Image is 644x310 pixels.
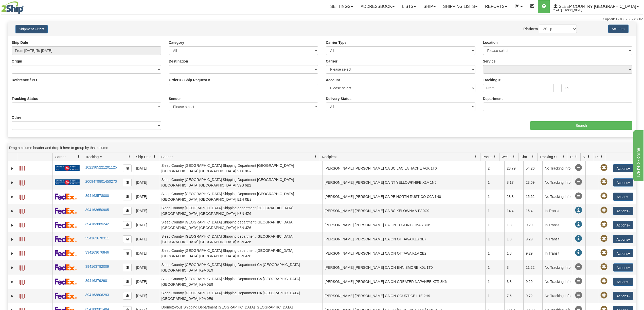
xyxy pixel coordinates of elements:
span: In Transit [575,235,582,242]
a: Tracking # filter column settings [125,152,134,161]
a: Lists [398,0,420,13]
td: 2 [485,161,504,175]
img: 2 - FedEx [55,193,77,200]
input: From [483,84,554,92]
input: To [561,84,632,92]
button: Actions [608,25,629,33]
td: [DATE] [134,260,159,275]
a: Expand [10,180,15,185]
span: No Tracking Info [575,292,582,299]
td: 23.69 [523,175,542,190]
button: Copy to clipboard [123,235,132,243]
td: In Transit [542,246,573,260]
button: Copy to clipboard [123,278,132,285]
a: Expand [10,279,15,284]
td: Sleep Country [GEOGRAPHIC_DATA] Shipping department [GEOGRAPHIC_DATA] [GEOGRAPHIC_DATA] [GEOGRAPH... [159,232,322,246]
td: Sleep Country [GEOGRAPHIC_DATA] Shipping department [GEOGRAPHIC_DATA] [GEOGRAPHIC_DATA] [GEOGRAPH... [159,246,322,260]
td: 1 [485,275,504,289]
label: Delivery Status [326,96,351,101]
button: Actions [613,164,633,172]
a: Delivery Status filter column settings [572,152,580,161]
a: Settings [326,0,357,13]
span: In Transit [575,207,582,214]
a: Label [20,235,25,243]
a: Sender filter column settings [311,152,320,161]
button: Actions [613,207,633,215]
a: Expand [10,209,15,214]
td: 16.4 [523,204,542,218]
span: Delivery Status [570,154,574,159]
a: Label [20,221,25,229]
a: Expand [10,294,15,299]
td: 3.8 [504,275,523,289]
span: No Tracking Info [575,278,582,285]
a: Tracking Status filter column settings [559,152,568,161]
td: 23.79 [504,161,523,175]
td: [PERSON_NAME] [PERSON_NAME] CA ON COURTICE L1E 2H9 [322,289,486,303]
td: 1 [485,232,504,246]
a: Pickup Status filter column settings [597,152,606,161]
a: Label [20,164,25,172]
td: In Transit [542,204,573,218]
td: 28.8 [504,190,523,204]
button: Copy to clipboard [123,164,132,172]
div: live help - online [4,3,47,9]
a: Sleep Country [GEOGRAPHIC_DATA] 2044 / [PERSON_NAME] [550,0,642,13]
a: Weight filter column settings [510,152,518,161]
td: [PERSON_NAME] [PERSON_NAME] CA ON ENNISMORE K0L 1T0 [322,260,486,275]
span: In Transit [575,221,582,228]
a: Label [20,292,25,300]
button: Actions [613,178,633,187]
td: 1 [485,260,504,275]
img: 2 - FedEx [55,208,77,214]
a: Label [20,192,25,200]
td: [PERSON_NAME] [PERSON_NAME] CA ON OTTAWA K1V 2B2 [322,246,486,260]
span: Pickup Not Assigned [600,178,607,185]
button: Actions [613,193,633,201]
td: 9.29 [523,275,542,289]
td: Sleep Country [GEOGRAPHIC_DATA] Shipping department [GEOGRAPHIC_DATA] [GEOGRAPHIC_DATA] [GEOGRAPH... [159,204,322,218]
td: No Tracking Info [542,190,573,204]
td: 1 [485,246,504,260]
td: Sleep Country [GEOGRAPHIC_DATA] Shipping Department [GEOGRAPHIC_DATA] [GEOGRAPHIC_DATA] [GEOGRAPH... [159,161,322,175]
input: Search [530,121,632,130]
td: 8.17 [504,175,523,190]
label: Tracking # [483,77,500,82]
img: 20 - Canada Post [55,179,80,185]
td: No Tracking Info [542,289,573,303]
td: 3 [504,260,523,275]
button: Shipment Filters [15,25,48,33]
span: Tracking Status [540,154,562,159]
span: Pickup Not Assigned [600,263,607,271]
button: Copy to clipboard [123,264,132,271]
td: Sleep Country [GEOGRAPHIC_DATA] Shipping Department [GEOGRAPHIC_DATA] [GEOGRAPHIC_DATA] [GEOGRAPH... [159,190,322,204]
span: Sleep Country [GEOGRAPHIC_DATA] [558,4,636,9]
td: [PERSON_NAME] [PERSON_NAME] CA ON OTTAWA K1S 3B7 [322,232,486,246]
td: 1.8 [504,246,523,260]
td: 9.29 [523,218,542,232]
img: logo2044.jpg [1,1,24,14]
td: No Tracking Info [542,175,573,190]
a: Expand [10,223,15,228]
button: Copy to clipboard [123,193,132,200]
a: Expand [10,265,15,270]
a: Label [20,277,25,285]
span: Carrier [55,154,66,159]
a: Ship Date filter column settings [150,152,159,161]
td: [PERSON_NAME] [PERSON_NAME] CA PE NORTH RUSTICO C0A 1N0 [322,190,486,204]
a: Shipping lists [439,0,481,13]
img: 2 - FedEx [55,293,77,299]
td: [PERSON_NAME] [PERSON_NAME] CA BC LAC LA HACHE V0K 1T0 [322,161,486,175]
label: Department [483,96,503,101]
a: Label [20,206,25,215]
label: Sender [169,96,181,101]
img: 2 - FedEx [55,236,77,242]
td: 1 [485,175,504,190]
span: Tracking # [85,154,102,159]
label: Origin [12,59,22,64]
button: Actions [613,249,633,257]
button: Copy to clipboard [123,250,132,257]
td: 9.72 [523,289,542,303]
span: Pickup Not Assigned [600,221,607,228]
a: Recipient filter column settings [472,152,480,161]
